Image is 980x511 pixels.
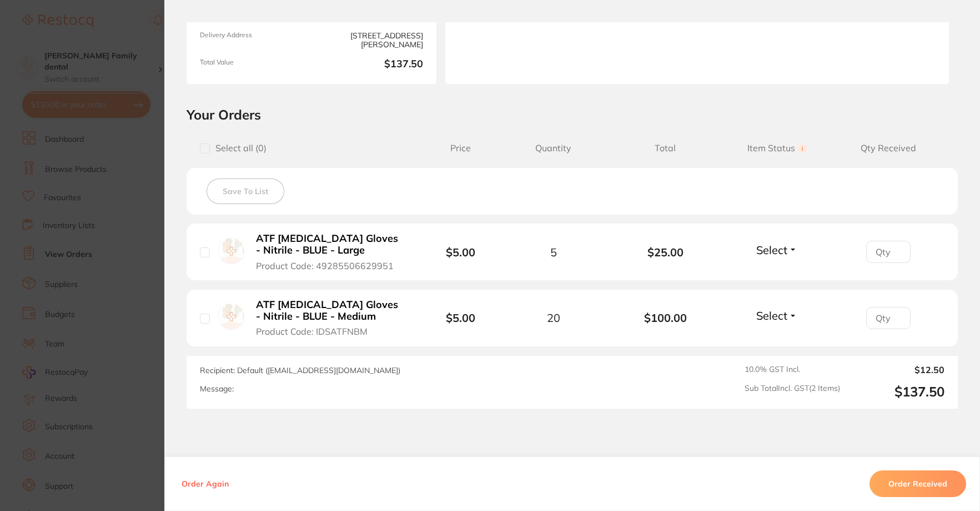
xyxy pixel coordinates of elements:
[547,311,560,324] span: 20
[610,311,721,324] b: $100.00
[745,365,840,375] span: 10.0 % GST Incl.
[256,233,403,256] b: ATF [MEDICAL_DATA] Gloves - Nitrile - BLUE - Large
[866,241,911,263] input: Qty
[253,232,406,271] button: ATF [MEDICAL_DATA] Gloves - Nitrile - BLUE - Large Product Code: 49285506629951
[721,143,833,153] span: Item Status
[200,58,307,71] span: Total Value
[48,32,190,96] span: It has been 14 days since you have started your Restocq journey. We wanted to do a check in and s...
[497,143,609,153] span: Quantity
[550,246,557,259] span: 5
[178,479,232,489] button: Order Again
[48,43,192,53] p: Message from Restocq, sent 1w ago
[423,143,497,153] span: Price
[833,143,944,153] span: Qty Received
[745,384,840,400] span: Sub Total Incl. GST ( 2 Items)
[200,31,307,49] span: Delivery Address
[753,243,801,257] button: Select
[218,304,244,330] img: ATF Dental Examination Gloves - Nitrile - BLUE - Medium
[849,384,944,400] output: $137.50
[610,143,721,153] span: Total
[610,246,721,259] b: $25.00
[446,245,475,259] b: $5.00
[756,309,787,323] span: Select
[256,326,368,336] span: Product Code: IDSATFNBM
[207,178,284,204] button: Save To List
[187,106,958,123] h2: Your Orders
[753,309,801,323] button: Select
[316,58,423,71] b: $137.50
[870,470,966,497] button: Order Received
[253,299,406,338] button: ATF [MEDICAL_DATA] Gloves - Nitrile - BLUE - Medium Product Code: IDSATFNBM
[256,261,394,271] span: Product Code: 49285506629951
[200,365,400,375] span: Recipient: Default ( [EMAIL_ADDRESS][DOMAIN_NAME] )
[756,243,787,257] span: Select
[17,23,205,60] div: message notification from Restocq, 1w ago. It has been 14 days since you have started your Restoc...
[210,143,267,153] span: Select all ( 0 )
[25,33,43,51] img: Profile image for Restocq
[256,299,403,322] b: ATF [MEDICAL_DATA] Gloves - Nitrile - BLUE - Medium
[218,238,244,264] img: ATF Dental Examination Gloves - Nitrile - BLUE - Large
[446,311,475,325] b: $5.00
[866,307,911,329] input: Qty
[316,31,423,49] span: [STREET_ADDRESS][PERSON_NAME]
[849,365,944,375] output: $12.50
[200,384,234,394] label: Message:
